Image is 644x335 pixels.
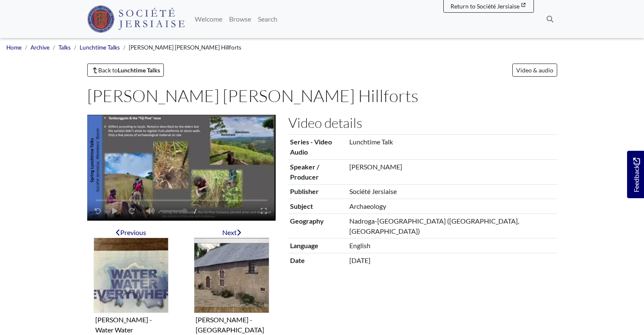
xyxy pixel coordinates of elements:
[129,44,241,51] span: [PERSON_NAME] [PERSON_NAME] Hillforts
[288,199,348,214] th: Subject
[631,158,641,192] span: Feedback
[194,238,269,313] img: Marie Louise Backhurst - Pays de Redon and Pays de Rennes
[194,206,196,216] span: /
[30,44,50,51] a: Archive
[347,184,557,199] td: Société Jersiaise
[87,115,276,221] figure: Video player
[87,86,554,106] h1: [PERSON_NAME] [PERSON_NAME] Hillforts
[288,135,348,160] th: Series - Video Audio
[347,238,557,253] td: English
[194,227,269,238] div: Next
[288,238,348,253] th: Language
[87,6,185,33] img: Société Jersiaise
[288,159,348,184] th: Speaker / Producer
[191,11,226,28] a: Welcome
[347,213,557,238] td: Nadroga-[GEOGRAPHIC_DATA] ([GEOGRAPHIC_DATA], [GEOGRAPHIC_DATA])
[160,208,187,214] span: Volume
[226,11,254,28] a: Browse
[87,3,185,35] a: Société Jersiaise logo
[627,151,644,198] a: Would you like to provide feedback?
[451,3,520,10] span: Return to Société Jersiaise
[347,135,557,160] td: Lunchtime Talk
[118,66,160,74] strong: Lunchtime Talks
[87,64,164,77] a: Back toLunchtime Talks
[347,159,557,184] td: [PERSON_NAME]
[288,253,348,267] th: Date
[288,184,348,199] th: Publisher
[94,238,169,313] img: Sue Hardy - Water Water Everywhere
[58,44,71,51] a: Talks
[512,64,557,77] a: Video & audio
[6,44,22,51] a: Home
[347,253,557,267] td: [DATE]
[288,115,557,131] h2: Video details
[94,227,169,238] div: Previous
[347,199,557,214] td: Archaeology
[254,11,281,28] a: Search
[80,44,120,51] a: Lunchtime Talks
[288,213,348,238] th: Geography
